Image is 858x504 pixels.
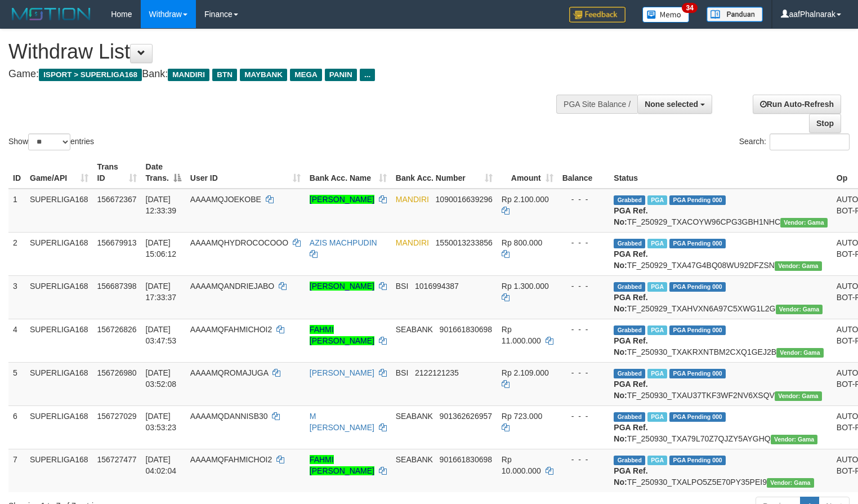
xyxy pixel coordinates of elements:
div: - - - [562,194,605,205]
span: Vendor URL: https://trx31.1velocity.biz [771,435,818,444]
div: - - - [562,367,605,378]
td: TF_250930_TXAKRXNTBM2CXQ1GEJ2B [609,319,832,362]
a: FAHMI [PERSON_NAME] [310,325,374,345]
span: ... [360,69,375,81]
a: Run Auto-Refresh [753,95,841,114]
span: Copy 901661830698 to clipboard [440,325,492,334]
td: 6 [8,405,25,449]
span: PGA Pending [669,195,726,205]
a: AZIS MACHPUDIN [310,238,377,247]
b: PGA Ref. No: [614,380,647,400]
h4: Game: Bank: [8,69,561,80]
span: Copy 1090016639296 to clipboard [436,195,493,204]
label: Search: [739,133,850,150]
span: Vendor URL: https://trx31.1velocity.biz [780,218,828,228]
span: PGA Pending [669,239,726,248]
select: Showentries [28,133,70,150]
span: 156687398 [97,282,137,291]
span: [DATE] 03:52:08 [146,368,177,389]
span: 156672367 [97,195,137,204]
th: Trans ID: activate to sort column ascending [93,157,141,189]
span: None selected [645,100,698,109]
img: MOTION_logo.png [8,6,94,23]
span: PGA Pending [669,456,726,465]
a: [PERSON_NAME] [310,282,374,291]
span: Rp 11.000.000 [502,325,541,345]
div: - - - [562,324,605,335]
span: Marked by aafsoycanthlai [647,282,667,292]
th: Bank Acc. Number: activate to sort column ascending [391,157,497,189]
a: [PERSON_NAME] [310,195,374,204]
span: BSI [396,368,409,377]
td: 1 [8,189,25,233]
span: AAAAMQHYDROCOCOOO [190,238,288,247]
td: 5 [8,362,25,405]
span: Vendor URL: https://trx31.1velocity.biz [775,261,822,271]
span: Rp 2.100.000 [502,195,549,204]
span: 156679913 [97,238,137,247]
td: SUPERLIGA168 [25,232,93,275]
span: Marked by aafsengchandara [647,195,667,205]
span: Vendor URL: https://trx31.1velocity.biz [775,391,822,401]
span: AAAAMQFAHMICHOI2 [190,455,272,464]
span: PGA Pending [669,282,726,292]
div: - - - [562,280,605,292]
td: TF_250929_TXACOYW96CPG3GBH1NHC [609,189,832,233]
span: MAYBANK [240,69,287,81]
span: Vendor URL: https://trx31.1velocity.biz [776,305,823,314]
div: PGA Site Balance / [556,95,637,114]
span: Marked by aafandaneth [647,325,667,335]
td: TF_250929_TXA47G4BQ08WU92DFZSN [609,232,832,275]
td: 3 [8,275,25,319]
a: Stop [809,114,841,133]
b: PGA Ref. No: [614,249,647,270]
img: Feedback.jpg [569,7,625,23]
span: [DATE] 04:02:04 [146,455,177,475]
span: MANDIRI [168,69,209,81]
span: AAAAMQANDRIEJABO [190,282,274,291]
span: Rp 800.000 [502,238,542,247]
th: Game/API: activate to sort column ascending [25,157,93,189]
span: [DATE] 03:47:53 [146,325,177,345]
div: - - - [562,411,605,422]
button: None selected [637,95,712,114]
span: Grabbed [614,239,645,248]
span: MANDIRI [396,238,429,247]
td: 2 [8,232,25,275]
span: ISPORT > SUPERLIGA168 [39,69,142,81]
span: Rp 10.000.000 [502,455,541,475]
b: PGA Ref. No: [614,336,647,356]
img: Button%20Memo.svg [642,7,690,23]
span: 156726980 [97,368,137,377]
span: Copy 2122121235 to clipboard [415,368,459,377]
td: TF_250929_TXAHVXN6A97C5XWG1L2G [609,275,832,319]
b: PGA Ref. No: [614,206,647,226]
td: TF_250930_TXAU37TKF3WF2NV6XSQV [609,362,832,405]
span: PGA Pending [669,325,726,335]
th: ID [8,157,25,189]
label: Show entries [8,133,94,150]
span: Grabbed [614,325,645,335]
th: User ID: activate to sort column ascending [186,157,305,189]
th: Balance [558,157,610,189]
a: FAHMI [PERSON_NAME] [310,455,374,475]
span: Rp 1.300.000 [502,282,549,291]
span: MEGA [290,69,322,81]
span: PGA Pending [669,369,726,378]
td: TF_250930_TXALPO5Z5E70PY35PEI9 [609,449,832,492]
span: Marked by aafandaneth [647,456,667,465]
th: Date Trans.: activate to sort column descending [141,157,186,189]
b: PGA Ref. No: [614,423,647,443]
span: [DATE] 12:33:39 [146,195,177,215]
span: Copy 901362626957 to clipboard [440,412,492,421]
span: PGA Pending [669,412,726,422]
span: Grabbed [614,195,645,205]
span: Marked by aafsengchandara [647,239,667,248]
span: SEABANK [396,412,433,421]
th: Amount: activate to sort column ascending [497,157,558,189]
span: 156727029 [97,412,137,421]
th: Bank Acc. Name: activate to sort column ascending [305,157,391,189]
h1: Withdraw List [8,41,561,63]
span: 156727477 [97,455,137,464]
td: SUPERLIGA168 [25,275,93,319]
